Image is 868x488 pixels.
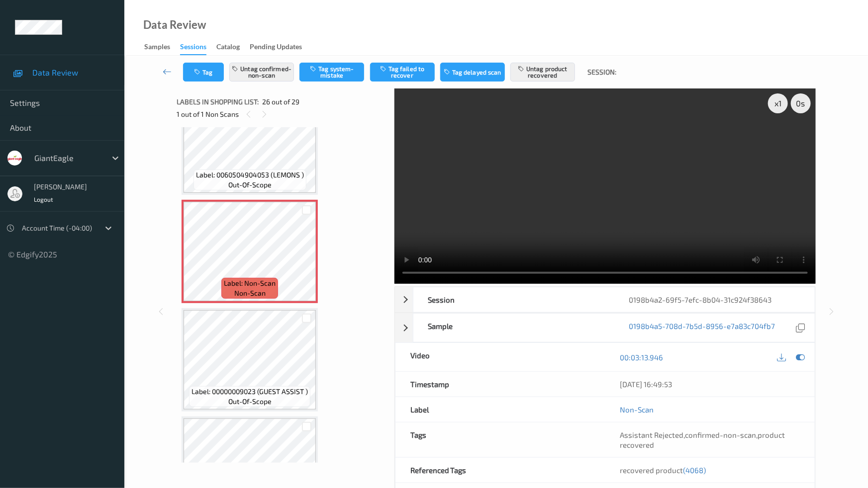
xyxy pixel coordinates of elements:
div: Tags [395,422,605,457]
div: Session [413,287,614,312]
span: Assistant Rejected [620,430,683,439]
button: Tag [183,63,224,81]
span: , , [620,430,785,449]
button: Tag delayed scan [440,63,505,81]
div: 0198b4a2-69f5-7efc-8b04-31c924f38643 [614,287,815,312]
button: Untag product recovered [510,63,575,81]
span: 26 out of 29 [262,97,299,107]
div: Pending Updates [250,42,302,54]
span: out-of-scope [228,397,272,407]
div: Samples [144,42,170,54]
div: Catalog [216,42,240,54]
a: Catalog [216,40,250,54]
span: Label: 00000009023 (GUEST ASSIST ) [192,387,308,397]
a: Sessions [180,40,216,55]
a: Non-Scan [620,405,654,414]
div: [DATE] 16:49:53 [620,379,800,389]
div: Sample0198b4a5-708d-7b5d-8956-e7a83c704fb7 [395,313,815,342]
span: Label: 0060504904053 (LEMONS ) [196,170,304,180]
button: Tag system-mistake [299,63,364,81]
span: (4068) [683,466,706,475]
div: Session0198b4a2-69f5-7efc-8b04-31c924f38643 [395,287,815,313]
div: 0 s [791,93,811,113]
span: Label: Non-Scan [224,278,276,288]
div: Timestamp [395,372,605,397]
a: 00:03:13.946 [620,352,663,362]
div: 1 out of 1 Non Scans [177,108,387,120]
div: Sample [413,314,614,342]
span: Labels in shopping list: [177,97,259,107]
div: Referenced Tags [395,458,605,483]
div: Sessions [180,42,206,55]
div: Label [395,397,605,422]
a: Pending Updates [250,40,312,54]
div: x 1 [768,93,788,113]
div: Data Review [143,20,206,30]
span: out-of-scope [228,180,272,190]
span: recovered product [620,466,706,475]
span: non-scan [234,288,266,298]
div: Video [395,343,605,371]
span: product recovered [620,430,785,449]
a: 0198b4a5-708d-7b5d-8956-e7a83c704fb7 [629,321,775,334]
button: Untag confirmed-non-scan [229,63,294,81]
span: Session: [587,67,616,77]
span: confirmed-non-scan [685,430,756,439]
button: Tag failed to recover [370,63,435,81]
a: Samples [144,40,180,54]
